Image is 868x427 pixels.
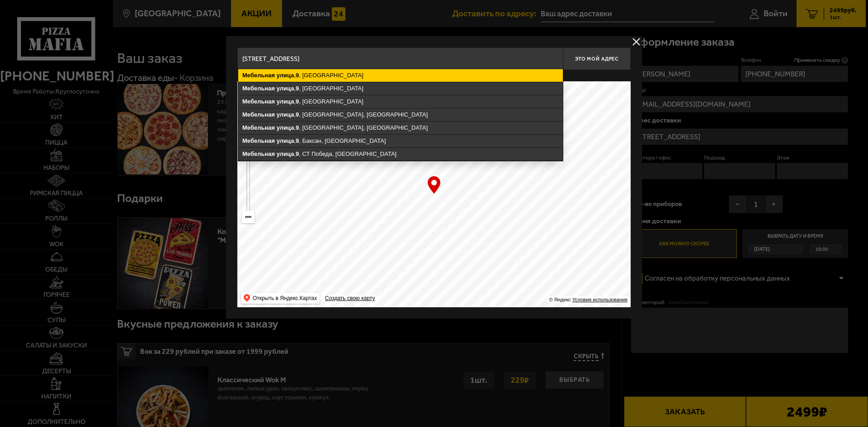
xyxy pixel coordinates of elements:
ymaps: 9 [296,137,299,144]
ymaps: , , СТ Победа, [GEOGRAPHIC_DATA] [238,148,563,160]
ymaps: Мебельная [242,124,275,131]
ymaps: 9 [296,124,299,131]
ymaps: 9 [296,150,299,157]
ymaps: , , [GEOGRAPHIC_DATA] [238,82,563,95]
ymaps: , , [GEOGRAPHIC_DATA], [GEOGRAPHIC_DATA] [238,108,563,121]
ymaps: улица [277,137,294,144]
ymaps: , , Баксан, [GEOGRAPHIC_DATA] [238,135,563,147]
ymaps: улица [277,98,294,105]
ymaps: Открыть в Яндекс.Картах [241,293,320,304]
input: Введите адрес доставки [237,47,563,70]
button: delivery type [631,36,642,47]
ymaps: , , [GEOGRAPHIC_DATA] [238,95,563,108]
ymaps: , , [GEOGRAPHIC_DATA], [GEOGRAPHIC_DATA] [238,122,563,134]
a: Создать свою карту [323,295,377,302]
ymaps: Мебельная [242,72,275,79]
ymaps: 9 [296,85,299,92]
ymaps: Мебельная [242,85,275,92]
ymaps: улица [277,124,294,131]
ymaps: 9 [296,111,299,118]
ymaps: Мебельная [242,98,275,105]
a: Условия использования [572,297,627,302]
button: Это мой адрес [563,47,631,70]
p: Укажите дом на карте или в поле ввода [237,72,365,80]
ymaps: улица [277,111,294,118]
ymaps: Открыть в Яндекс.Картах [253,293,317,304]
ymaps: Мебельная [242,137,275,144]
ymaps: Мебельная [242,111,275,118]
ymaps: улица [277,72,294,79]
ymaps: улица [277,150,294,157]
ymaps: , , [GEOGRAPHIC_DATA] [238,69,563,82]
span: Это мой адрес [575,56,618,62]
ymaps: улица [277,85,294,92]
ymaps: 9 [296,98,299,105]
ymaps: 9 [296,72,299,79]
ymaps: © Яндекс [549,297,571,302]
ymaps: Мебельная [242,150,275,157]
